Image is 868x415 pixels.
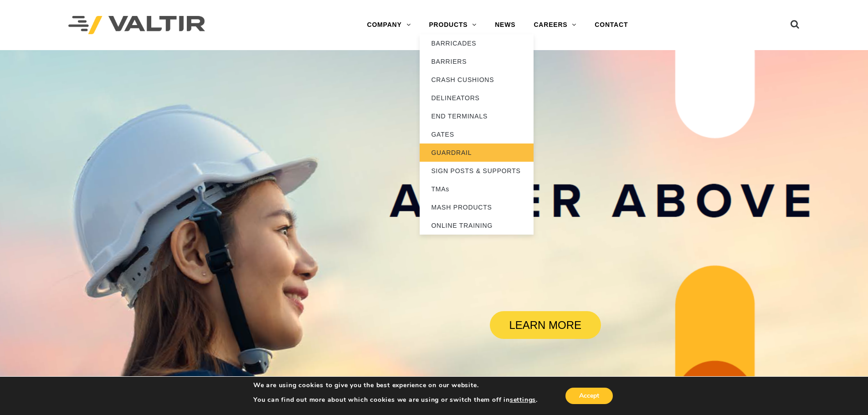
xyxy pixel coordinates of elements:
[420,107,534,125] a: END TERMINALS
[68,16,205,35] img: Valtir
[420,162,534,180] a: SIGN POSTS & SUPPORTS
[358,16,420,34] a: COMPANY
[486,16,524,34] a: NEWS
[420,89,534,107] a: DELINEATORS
[420,125,534,143] a: GATES
[420,71,534,89] a: CRASH CUSHIONS
[420,16,486,34] a: PRODUCTS
[586,16,637,34] a: CONTACT
[510,396,536,404] button: settings
[420,52,534,71] a: BARRIERS
[420,216,534,235] a: ONLINE TRAINING
[253,396,538,404] p: You can find out more about which cookies we are using or switch them off in .
[253,381,538,389] p: We are using cookies to give you the best experience on our website.
[420,143,534,162] a: GUARDRAIL
[490,311,601,339] a: LEARN MORE
[420,198,534,216] a: MASH PRODUCTS
[420,34,534,52] a: BARRICADES
[420,180,534,198] a: TMAs
[565,388,613,404] button: Accept
[524,16,586,34] a: CAREERS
